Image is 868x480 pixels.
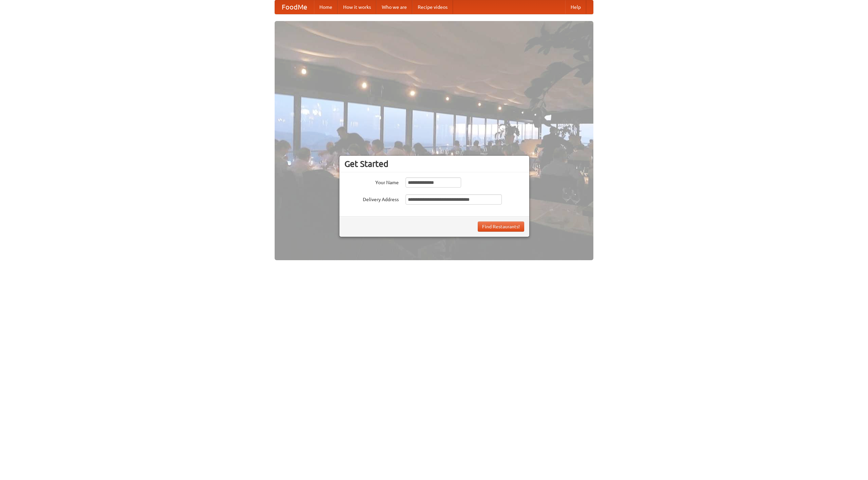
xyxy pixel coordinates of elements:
a: How it works [338,0,376,14]
button: Find Restaurants! [478,222,524,232]
h3: Get Started [344,159,524,169]
a: Who we are [376,0,412,14]
a: Help [565,0,586,14]
a: Home [314,0,338,14]
a: FoodMe [275,0,314,14]
label: Delivery Address [344,194,399,203]
label: Your Name [344,177,399,186]
a: Recipe videos [412,0,453,14]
